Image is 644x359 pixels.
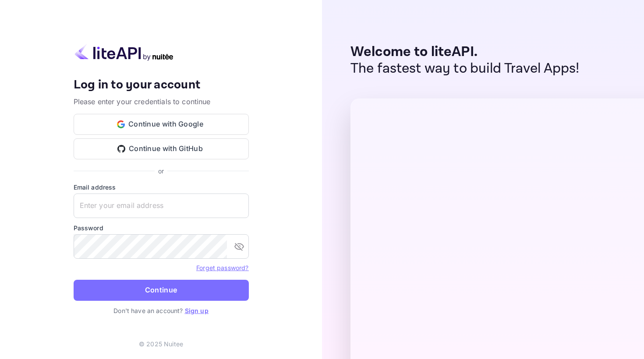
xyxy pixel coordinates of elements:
a: Sign up [185,307,209,314]
a: Forget password? [196,264,248,271]
label: Password [74,223,249,232]
p: Please enter your credentials to continue [74,96,249,107]
button: toggle password visibility [230,238,248,255]
a: Forget password? [196,263,248,272]
button: Continue with Google [74,114,249,135]
p: The fastest way to build Travel Apps! [350,60,580,77]
img: liteapi [74,44,174,61]
p: Welcome to liteAPI. [350,44,580,60]
p: or [158,166,164,176]
h4: Log in to your account [74,77,249,93]
p: © 2025 Nuitee [139,339,183,348]
button: Continue with GitHub [74,138,249,159]
label: Email address [74,183,249,192]
p: Don't have an account? [74,306,249,315]
button: Continue [74,280,249,301]
input: Enter your email address [74,194,249,218]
